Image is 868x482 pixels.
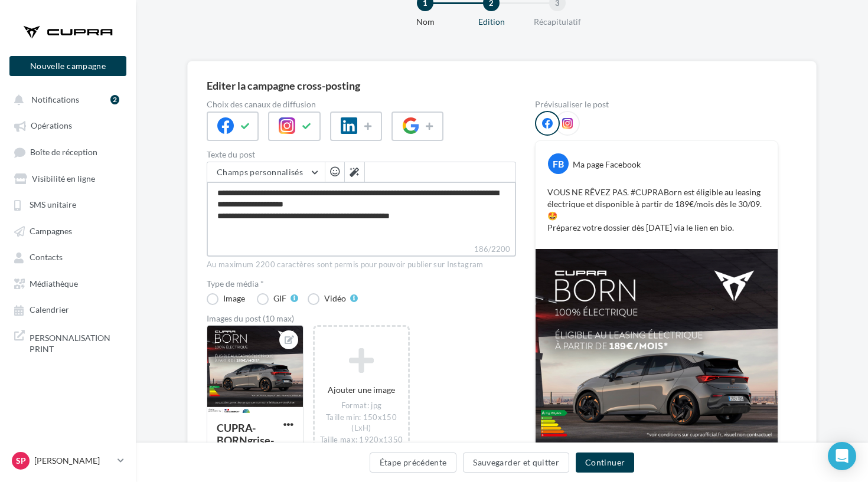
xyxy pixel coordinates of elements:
[828,442,856,470] div: Open Intercom Messenger
[110,95,119,104] div: 2
[7,141,129,163] a: Boîte de réception
[217,421,274,459] div: CUPRA-BORNgrise-1X1
[217,167,303,177] span: Champs personnalisés
[576,453,634,473] button: Continuer
[207,162,325,182] button: Champs personnalisés
[7,168,129,189] a: Visibilité en ligne
[207,260,516,270] div: Au maximum 2200 caractères sont permis pour pouvoir publier sur Instagram
[7,273,129,294] a: Médiathèque
[223,294,245,303] div: Image
[30,226,72,236] span: Campagnes
[548,153,569,174] div: FB
[7,88,124,110] button: Notifications 2
[207,280,516,288] label: Type de média *
[535,100,778,109] div: Prévisualiser le post
[7,246,129,267] a: Contacts
[207,314,516,323] div: Images du post (10 max)
[324,294,346,303] div: Vidéo
[573,159,641,170] div: Ma page Facebook
[31,121,72,131] span: Opérations
[7,194,129,215] a: SMS unitaire
[273,294,286,303] div: GIF
[30,147,97,157] span: Boîte de réception
[463,453,569,473] button: Sauvegarder et quitter
[34,455,113,467] p: [PERSON_NAME]
[207,150,516,159] label: Texte du post
[30,330,122,355] span: PERSONNALISATION PRINT
[453,16,529,28] div: Edition
[16,455,26,467] span: Sp
[520,16,595,28] div: Récapitulatif
[7,220,129,241] a: Campagnes
[7,325,129,360] a: PERSONNALISATION PRINT
[30,305,69,315] span: Calendrier
[30,278,78,288] span: Médiathèque
[370,453,457,473] button: Étape précédente
[547,186,766,234] p: VOUS NE RÊVEZ PAS. #CUPRABorn est éligible au leasing électrique et disponible à partir de 189€/m...
[31,94,79,104] span: Notifications
[9,56,126,76] button: Nouvelle campagne
[32,173,95,183] span: Visibilité en ligne
[207,243,516,257] label: 186/2200
[207,100,516,109] label: Choix des canaux de diffusion
[7,114,129,136] a: Opérations
[30,253,63,263] span: Contacts
[9,450,126,472] a: Sp [PERSON_NAME]
[7,299,129,320] a: Calendrier
[30,200,76,210] span: SMS unitaire
[387,16,463,28] div: Nom
[207,80,360,91] div: Editer la campagne cross-posting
